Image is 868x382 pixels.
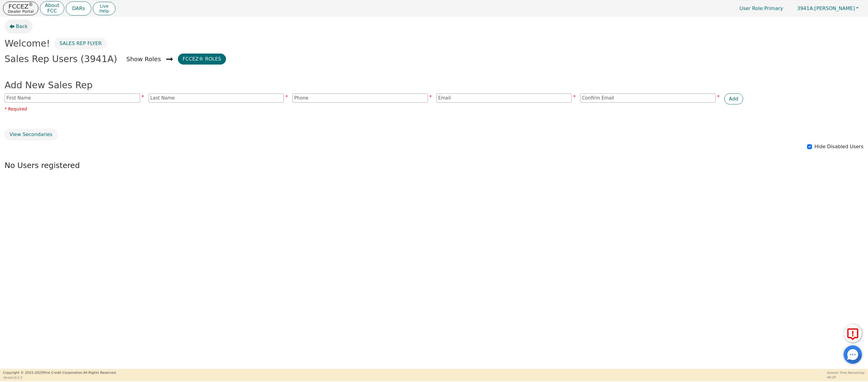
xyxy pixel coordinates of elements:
[5,106,863,112] p: * Required
[724,93,743,104] button: Add
[45,9,59,13] p: FCC
[791,4,865,13] button: 3941A:[PERSON_NAME]
[5,78,863,92] p: Add New Sales Rep
[8,3,34,9] p: FCCEZ
[99,4,109,9] span: Live
[5,129,57,140] button: View Secondaries
[5,54,117,65] h2: Sales Rep Users (3941A)
[733,2,789,14] a: User Role:Primary
[733,2,789,14] p: Primary
[99,9,109,13] span: Help
[178,54,226,65] button: FCCEZ® Roles
[292,93,428,103] input: Phone
[5,19,33,33] button: Back
[580,93,716,103] input: Confirm Email
[3,2,38,15] button: FCCEZ®Dealer Portal
[814,143,863,150] p: Hide Disabled Users
[126,54,161,64] span: Show Roles
[93,2,115,15] button: LiveHelp
[83,371,117,375] span: All Rights Reserved.
[797,5,855,11] span: [PERSON_NAME]
[739,5,764,11] span: User Role :
[5,38,50,49] h2: Welcome!
[797,5,814,11] span: 3941A:
[5,93,140,103] input: First Name
[3,370,117,376] p: Copyright © 2015- 2025 First Credit Corporation.
[55,38,107,49] button: Sales Rep Flyer
[5,160,863,171] p: No Users registered
[40,1,64,16] button: AboutFCC
[827,375,865,380] p: 48:29
[16,23,28,30] span: Back
[29,2,33,7] sup: ®
[844,324,862,342] button: Report Error to FCC
[66,2,91,16] button: DARs
[149,93,284,103] input: Last Name
[8,9,34,13] p: Dealer Portal
[436,93,572,103] input: Email
[45,3,59,8] p: About
[3,375,117,380] p: Version 3.2.3
[827,370,865,375] p: Session Time Remaining:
